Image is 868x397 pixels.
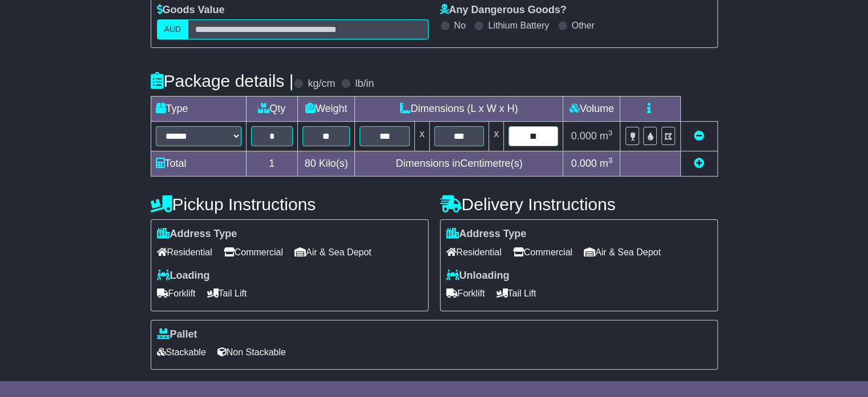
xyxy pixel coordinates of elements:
label: Lithium Battery [488,20,549,31]
a: Remove this item [694,130,704,142]
td: Volume [563,97,620,122]
label: Other [572,20,595,31]
label: Address Type [446,228,527,240]
span: Residential [446,243,502,261]
label: Pallet [157,328,197,341]
td: Weight [297,97,355,122]
span: Forklift [157,284,196,302]
span: 0.000 [571,158,597,169]
td: Dimensions (L x W x H) [355,97,563,122]
span: Tail Lift [207,284,247,302]
span: Commercial [513,243,572,261]
td: x [414,122,429,151]
td: x [489,122,504,151]
span: 80 [305,158,316,169]
span: m [600,130,613,142]
h4: Pickup Instructions [151,195,429,214]
span: Air & Sea Depot [294,243,372,261]
label: lb/in [355,78,374,90]
label: Unloading [446,270,510,282]
span: Residential [157,243,212,261]
td: Qty [246,97,297,122]
span: m [600,158,613,169]
h4: Delivery Instructions [440,195,718,214]
sup: 3 [608,129,613,137]
sup: 3 [608,156,613,165]
td: Type [151,97,246,122]
label: Goods Value [157,4,225,17]
h4: Package details | [151,71,294,90]
label: Address Type [157,228,237,240]
span: Non Stackable [217,343,286,361]
td: Total [151,151,246,177]
span: Stackable [157,343,206,361]
label: Loading [157,270,210,282]
span: Forklift [446,284,485,302]
label: kg/cm [308,78,335,90]
td: Kilo(s) [297,151,355,177]
span: Commercial [224,243,283,261]
label: No [454,20,466,31]
span: Tail Lift [496,284,536,302]
span: 0.000 [571,130,597,142]
label: Any Dangerous Goods? [440,4,567,17]
span: Air & Sea Depot [584,243,661,261]
a: Add new item [694,158,704,169]
td: 1 [246,151,297,177]
label: AUD [157,19,189,39]
td: Dimensions in Centimetre(s) [355,151,563,177]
